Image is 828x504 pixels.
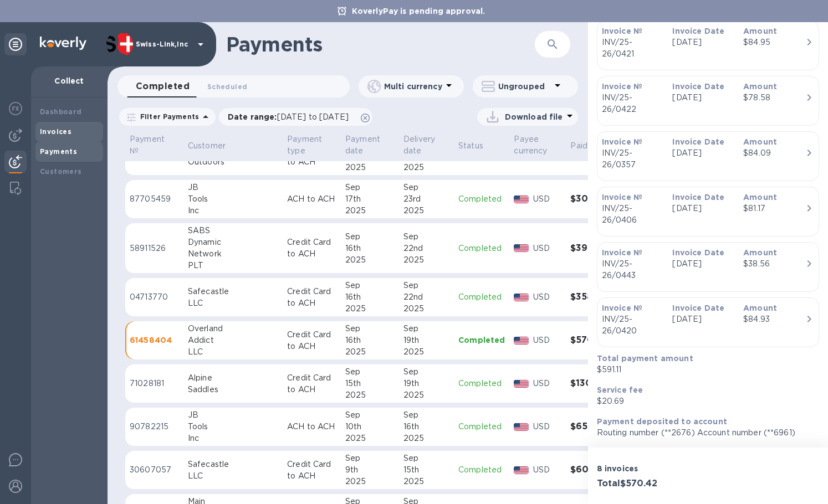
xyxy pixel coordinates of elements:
p: Credit Card to ACH [287,236,336,260]
div: SABS [188,225,278,236]
button: Invoice №INV/25-26/0422Invoice Date[DATE]Amount$78.58 [597,76,819,126]
p: KoverlyPay is pending approval. [346,6,491,17]
p: INV/25-26/0406 [602,203,664,226]
p: Payment date [345,133,380,157]
span: Delivery date [403,133,449,157]
div: 2025 [345,303,395,315]
p: 90782215 [130,421,179,433]
b: Amount [743,193,777,202]
div: Outdoors [188,156,278,168]
div: 15th [345,378,395,389]
img: Logo [40,37,86,50]
b: Invoice Date [672,304,724,312]
div: Saddles [188,384,278,395]
b: Invoice № [602,248,642,257]
p: [DATE] [672,92,734,104]
div: Tools [188,193,278,205]
p: Date range : [228,111,354,122]
p: Multi currency [384,81,442,92]
p: Payment № [130,133,165,157]
b: Total payment amount [597,354,693,363]
span: Paid [570,140,602,152]
p: Delivery date [403,133,435,157]
p: USD [533,291,561,303]
b: Payment deposited to account [597,417,727,426]
button: Invoice №INV/25-26/0357Invoice Date[DATE]Amount$84.09 [597,131,819,181]
div: 23rd [403,193,449,205]
img: USD [514,294,529,301]
div: Safecastle [188,459,278,470]
div: Sep [403,280,449,291]
button: Invoice №INV/25-26/0421Invoice Date[DATE]Amount$84.95 [597,20,819,70]
button: Invoice №INV/25-26/0420Invoice Date[DATE]Amount$84.93 [597,297,819,347]
div: 2025 [403,303,449,315]
div: Sep [403,182,449,193]
b: Amount [743,304,777,312]
p: USD [533,421,561,433]
div: 19th [403,335,449,346]
div: 2025 [403,476,449,487]
div: 2025 [403,254,449,266]
p: Ungrouped [498,81,551,92]
p: Status [458,140,483,152]
b: Invoices [40,127,71,136]
span: Scheduled [207,81,247,92]
h1: Payments [226,33,535,56]
p: Download file [505,111,563,122]
p: Filter Payments [136,112,199,121]
b: Amount [743,137,777,146]
div: Safecastle [188,286,278,297]
div: Sep [403,231,449,243]
p: $20.69 [597,395,810,407]
div: 16th [403,421,449,433]
p: [DATE] [672,258,734,270]
img: USD [514,337,529,344]
img: USD [514,380,529,388]
p: USD [533,335,561,346]
p: INV/25-26/0422 [602,92,664,115]
div: $84.95 [743,37,805,48]
p: Completed [458,291,505,303]
p: 87705459 [130,193,179,205]
div: Network [188,248,278,260]
img: USD [514,466,529,474]
div: Sep [403,409,449,421]
div: 16th [345,291,395,303]
p: Payee currency [514,133,547,157]
div: Tools [188,421,278,433]
b: Invoice № [602,137,642,146]
b: Invoice № [602,193,642,202]
p: Customer [188,140,226,152]
span: Payment date [345,133,395,157]
p: Credit Card to ACH [287,459,336,482]
p: USD [533,193,561,205]
img: USD [514,423,529,431]
p: Completed [458,193,505,205]
div: Sep [403,366,449,378]
div: Sep [345,231,395,243]
b: Dashboard [40,107,82,116]
p: $591.11 [597,364,810,376]
p: INV/25-26/0443 [602,258,664,281]
div: 2025 [403,389,449,401]
div: $38.56 [743,258,805,270]
span: [DATE] to [DATE] [277,112,349,121]
div: 9th [345,464,395,476]
span: Customer [188,140,240,152]
div: 10th [345,421,395,433]
div: $78.58 [743,92,805,104]
b: Amount [743,27,777,35]
div: Dynamic [188,236,278,248]
h3: $605.00 [570,465,616,475]
b: Invoice № [602,304,642,312]
p: Payment type [287,133,322,157]
div: 22nd [403,291,449,303]
div: 2025 [345,254,395,266]
p: USD [533,464,561,476]
div: Addict [188,335,278,346]
div: Date range:[DATE] to [DATE] [219,108,372,126]
div: 2025 [345,389,395,401]
div: 22nd [403,243,449,254]
h3: $358.28 [570,292,616,302]
b: Invoice Date [672,27,724,35]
